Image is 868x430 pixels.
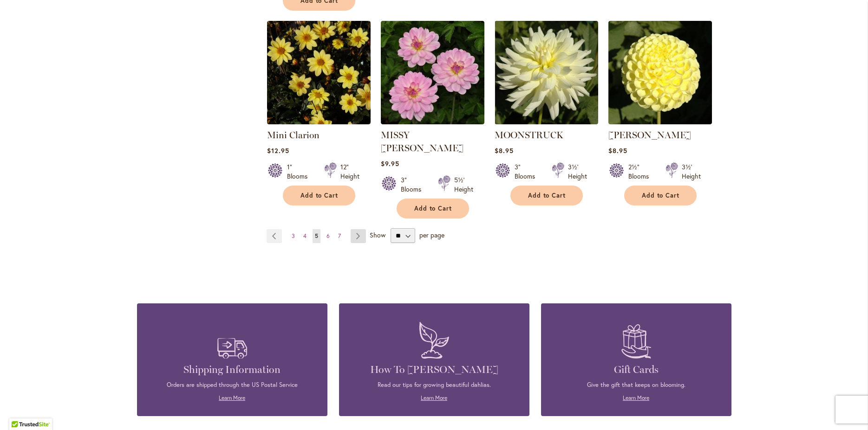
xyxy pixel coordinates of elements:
a: Learn More [421,394,447,401]
span: 7 [338,232,341,239]
a: Learn More [623,394,649,401]
div: 3½' Height [682,162,701,181]
div: 2½" Blooms [628,162,654,181]
span: Add to Cart [414,205,452,212]
a: MISSY SUE [381,117,484,126]
button: Add to Cart [510,186,583,205]
div: 3" Blooms [515,162,541,181]
a: 6 [324,229,332,243]
a: Mini Clarion [267,129,320,141]
button: Add to Cart [283,186,355,205]
span: 3 [292,232,295,239]
span: 5 [315,232,318,239]
a: [PERSON_NAME] [608,129,691,141]
div: 3½' Height [568,162,587,181]
p: Give the gift that keeps on blooming. [555,381,718,389]
span: $8.95 [608,146,627,155]
img: MISSY SUE [381,21,484,124]
p: Orders are shipped through the US Postal Service [151,381,313,389]
a: MOONSTRUCK [495,117,598,126]
span: Add to Cart [528,192,566,199]
h4: Gift Cards [555,363,718,376]
a: 7 [336,229,343,243]
img: NETTIE [608,21,712,124]
a: 3 [289,229,297,243]
a: Mini Clarion [267,117,371,126]
a: MOONSTRUCK [495,129,563,141]
a: NETTIE [608,117,712,126]
div: 5½' Height [454,175,473,194]
div: 1" Blooms [287,162,313,181]
a: 4 [301,229,309,243]
a: Learn More [219,394,245,401]
a: MISSY [PERSON_NAME] [381,129,463,154]
span: $8.95 [495,146,514,155]
span: 6 [326,232,330,239]
span: 4 [303,232,307,239]
button: Add to Cart [624,186,697,205]
iframe: Launch Accessibility Center [7,397,33,423]
div: 12" Height [340,162,359,181]
h4: Shipping Information [151,363,313,376]
span: Add to Cart [300,192,339,199]
span: $9.95 [381,159,399,168]
div: 3" Blooms [401,175,427,194]
img: Mini Clarion [267,21,371,124]
button: Add to Cart [397,199,469,218]
p: Read our tips for growing beautiful dahlias. [353,381,516,389]
span: per page [419,231,444,239]
span: Show [370,231,385,239]
img: MOONSTRUCK [495,21,598,124]
span: Add to Cart [642,192,680,199]
h4: How To [PERSON_NAME] [353,363,516,376]
span: $12.95 [267,146,289,155]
